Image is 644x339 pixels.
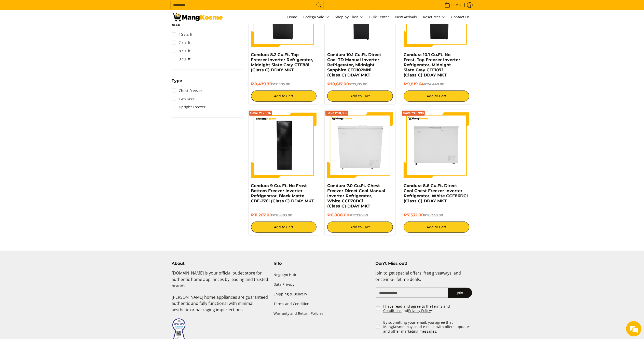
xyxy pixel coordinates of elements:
del: ₱21,105.00 [272,82,291,86]
h4: About [172,261,269,266]
h6: ₱8,479.70 [251,82,317,87]
img: Condura 9 Cu. Ft. No Frost Bottom Freezer Inverter Refrigerator, Black Matte CBF-276i (Class C) D... [251,112,317,178]
button: Join [448,288,472,298]
span: Save ₱10,332 [326,112,347,115]
del: ₱24,440.00 [424,82,444,86]
button: Add to Cart [251,221,317,233]
span: We're online! [30,64,70,116]
span: ₱0 [456,3,462,7]
div: Chat with us now [26,29,86,35]
a: Warranty and Return Policies [274,309,371,319]
h6: ₱6,888.00 [327,213,393,218]
span: Size [172,23,181,27]
a: Terms and Conditions [383,304,450,313]
h4: Info [274,261,371,266]
img: Condura 7.0 Cu.Ft. Chest Freezer Direct Cool Manual Inverter Refrigerator, White CCF70DCi (Class ... [327,112,393,178]
img: Class C Home &amp; Business Appliances: Up to 70% Off l Mang Kosme [172,13,223,21]
span: Bodega Sale [304,14,329,20]
h6: ₱7,332.00 [404,213,469,218]
a: Two Door [172,95,195,103]
a: Terms and Condition [274,299,371,309]
a: Bodega Sale [301,10,332,24]
button: Add to Cart [327,221,393,233]
label: I have read and agree to the and * [383,304,473,313]
span: Bulk Center [369,15,389,19]
a: Resources [421,10,448,24]
a: Privacy Policy [408,308,431,313]
a: 7 cu. ft. [172,39,192,47]
del: ₱17,220.00 [349,213,368,217]
h6: ₱9,819.64 [404,82,469,87]
summary: Open [172,23,181,31]
a: Shipping & Delivery [274,289,371,299]
h4: Don't Miss out! [375,261,472,266]
del: ₱18,330.00 [424,213,443,217]
p: Join to get special offers, free giveaways, and once-in-a-lifetime deals. [375,270,472,288]
h6: ₱11,267.00 [251,213,317,218]
a: New Arrivals [393,10,420,24]
a: Condura 8.6 Cu.Ft. Direct Cool Chest Freezer Inverter Refrigerator, White CCF86DCI (Class C) DDAY... [404,183,468,203]
span: Save ₱17,616 [250,112,271,115]
a: 10 cu. ft. [172,31,194,39]
a: Shop by Class [333,10,366,24]
a: Bulk Center [367,10,392,24]
img: Condura 8.6 Cu.Ft. Direct Cool Chest Freezer Inverter Refrigerator, White CCF86DCI (Class C) DDAY... [404,112,469,178]
a: Negosyo Hub [274,270,371,280]
div: Minimize live chat window [84,3,96,15]
p: [DOMAIN_NAME] is your official outlet store for authentic home appliances by leading and trusted ... [172,270,269,294]
a: Condura 9 Cu. Ft. No Frost Bottom Freezer Inverter Refrigerator, Black Matte CBF-276i (Class C) D... [251,183,314,203]
button: Add to Cart [404,90,469,102]
button: Add to Cart [251,90,317,102]
a: Condura 10.1 Cu.Ft. No Frost, Top Freezer Inverter Refrigerator, Midnight Slate Gray CTF107i (Cla... [404,52,460,77]
span: Contact Us [451,15,470,19]
button: Add to Cart [404,221,469,233]
nav: Main Menu [228,10,472,24]
a: Condura 7.0 Cu.Ft. Chest Freezer Direct Cool Manual Inverter Refrigerator, White CCF70DCi (Class ... [327,183,385,208]
a: Chest Freezer [172,87,202,95]
span: Type [172,79,182,83]
a: Condura 8.2 Cu.Ft. Top Freezer Inverter Refrigerator, Midnight Slate Gray CTF88i (Class C) DDAY MKT [251,52,313,72]
a: Upright Freezer [172,103,206,111]
span: 0 [451,3,455,7]
a: Data Privacy [274,280,371,289]
del: ₱27,215.00 [349,82,367,86]
span: Home [287,15,297,19]
span: • [443,2,462,8]
a: 9 cu. ft. [172,55,192,63]
a: Contact Us [449,10,472,24]
span: Resources [423,14,445,20]
h6: ₱10,617.00 [327,82,393,87]
label: By submitting your email, you agree that MangKosme may send e-mails with offers, updates and othe... [383,320,473,334]
button: Search [315,1,323,9]
p: [PERSON_NAME] home appliances are guaranteed authentic and fully functional with minimal aestheti... [172,294,269,318]
button: Add to Cart [327,90,393,102]
span: Shop by Class [335,14,363,20]
a: Condura 10.1 Cu.Ft. Direct Cool TD Manual Inverter Refrigerator, Midnight Sapphire CTD102MNi (Cla... [327,52,381,77]
a: 8 cu. ft. [172,47,192,55]
span: Save ₱10,998 [403,112,424,115]
textarea: Type your message and hit 'Enter' [3,139,97,157]
del: ₱28,883.00 [272,213,293,217]
span: New Arrivals [395,15,417,19]
a: Home [285,10,300,24]
summary: Open [172,79,182,87]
